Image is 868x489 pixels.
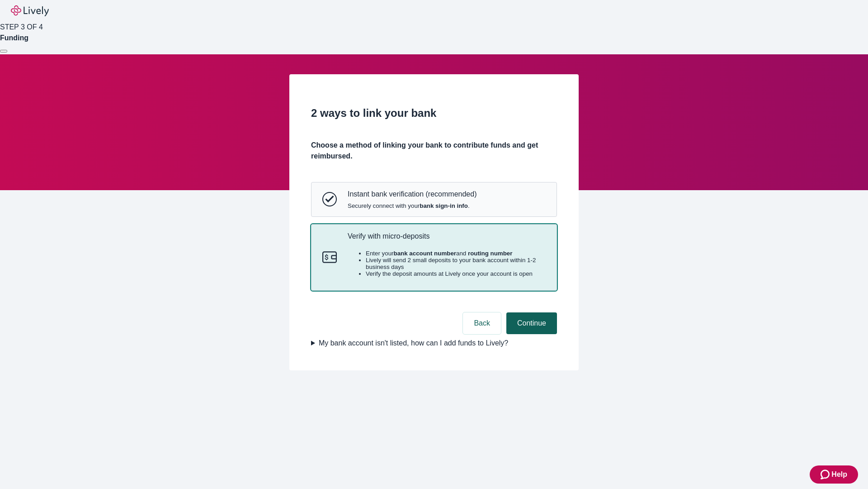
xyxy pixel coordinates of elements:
span: Securely connect with your . [348,202,476,209]
strong: bank sign-in info [420,202,468,209]
p: Instant bank verification (recommended) [348,190,476,198]
button: Zendesk support iconHelp [810,465,858,484]
strong: bank account number [394,250,457,257]
strong: routing number [468,250,512,257]
li: Enter your and [366,250,546,257]
h2: 2 ways to link your bank [311,105,557,121]
span: Help [831,469,847,480]
svg: Zendesk support icon [821,469,831,480]
svg: Micro-deposits [322,250,337,264]
button: Continue [506,312,557,334]
button: Micro-depositsVerify with micro-depositsEnter yourbank account numberand routing numberLively wil... [311,225,557,291]
li: Verify the deposit amounts at Lively once your account is open [366,270,546,277]
img: Lively [11,5,49,16]
summary: My bank account isn't listed, how can I add funds to Lively? [311,338,557,349]
li: Lively will send 2 small deposits to your bank account within 1-2 business days [366,257,546,270]
button: Instant bank verificationInstant bank verification (recommended)Securely connect with yourbank si... [311,182,557,216]
button: Back [463,312,501,334]
svg: Instant bank verification [322,192,337,206]
h4: Choose a method of linking your bank to contribute funds and get reimbursed. [311,140,557,162]
p: Verify with micro-deposits [348,232,546,240]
